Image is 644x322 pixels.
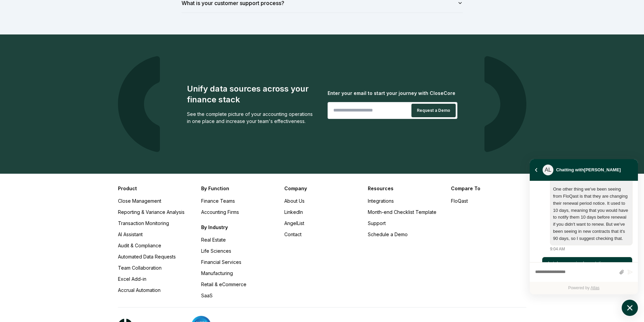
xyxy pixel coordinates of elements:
button: atlas-launcher [622,300,638,316]
a: Manufacturing [201,270,233,276]
div: 9:04 AM [550,246,565,252]
button: Attach files by clicking or dropping files here [619,269,624,275]
a: Finance Teams [201,198,235,204]
a: AngelList [284,220,304,226]
div: See the complete picture of your accounting operations in one place and increase your team's effe... [187,110,317,125]
a: About Us [284,198,305,204]
div: atlas-message [535,257,633,296]
a: SaaS [201,293,213,298]
div: Unify data sources across your finance stack [187,83,317,105]
div: Chatting with [PERSON_NAME] [556,166,621,174]
a: Excel Add-in [118,276,146,282]
a: Atlas [591,286,600,290]
a: LinkedIn [284,209,303,215]
a: Integrations [368,198,394,204]
div: atlas-ticket [530,181,638,294]
a: Reporting & Variance Analysis [118,209,185,215]
a: AI Assistant [118,231,143,237]
a: Team Collaboration [118,265,162,271]
a: FloQast [451,198,468,204]
p: Ok, cool. We have a fairly busy schedule with integrations this month but we will be able to get ... [553,151,629,242]
div: atlas-message-bubble [550,148,633,245]
a: Financial Services [201,259,241,265]
a: Retail & eCommerce [201,281,246,287]
a: Close Management [118,198,161,204]
h3: By Industry [201,224,276,231]
div: atlas-message-text [553,151,629,242]
h3: By Function [201,185,276,192]
div: atlas-window [530,159,638,294]
h3: Resources [368,185,443,192]
div: atlas-message [535,148,633,252]
div: atlas-message-author-avatar [543,165,553,175]
a: Accrual Automation [118,287,161,293]
a: Schedule a Demo [368,231,408,237]
button: Request a Demo [411,104,456,117]
img: logo [484,56,526,152]
div: atlas-message-text [545,260,629,293]
a: Life Sciences [201,248,231,254]
div: atlas-message-bubble [542,257,633,296]
a: Automated Data Requests [118,254,176,259]
div: Powered by [530,282,638,294]
h3: Product [118,185,193,192]
div: Enter your email to start your journey with CloseCore [328,90,457,97]
a: Support [368,220,386,226]
div: atlas-composer [535,266,633,278]
a: Real Estate [201,237,226,243]
div: Thursday, September 11, 9:04 AM [550,148,633,252]
h3: Compare To [451,185,526,192]
div: Thursday, September 11, 9:04 AM [542,257,633,296]
h3: Company [284,185,359,192]
a: Accounting Firms [201,209,239,215]
img: logo [118,56,160,152]
a: Audit & Compliance [118,243,161,248]
a: Month-end Checklist Template [368,209,436,215]
a: Contact [284,231,302,237]
button: atlas-back-button [532,166,540,174]
a: Transaction Monitoring [118,220,169,226]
